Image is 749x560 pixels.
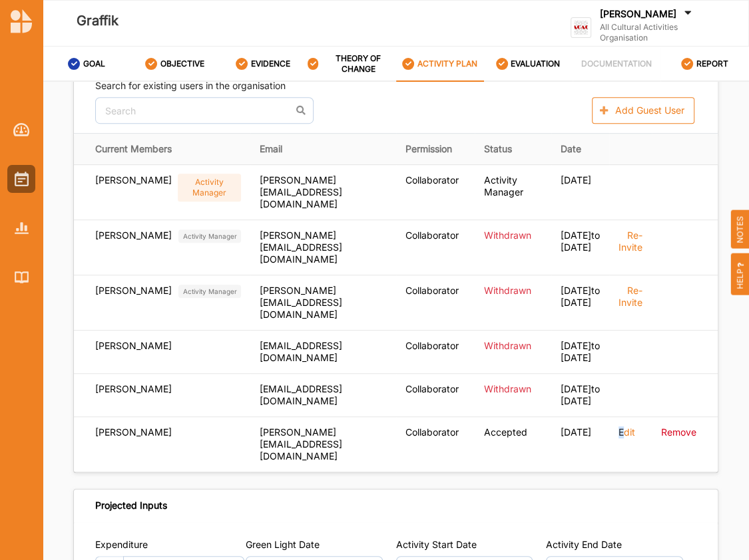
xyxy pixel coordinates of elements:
a: Dashboard [7,116,35,144]
div: Activity Manager [484,174,542,198]
div: Collaborator [405,229,465,241]
div: [PERSON_NAME][EMAIL_ADDRESS][DOMAIN_NAME] [260,426,387,462]
label: DOCUMENTATION [581,59,652,69]
div: Collaborator [405,383,465,395]
th: Status [475,134,551,165]
label: OBJECTIVE [160,59,204,69]
div: [PERSON_NAME] [95,229,172,243]
div: [DATE] [561,426,600,438]
div: Projected Inputs [95,499,167,511]
div: Accepted [484,426,542,438]
img: Activities [15,172,29,186]
div: Withdrawn [484,285,542,297]
th: Current Members [74,134,250,165]
div: [PERSON_NAME] [95,285,172,298]
div: [PERSON_NAME] [95,426,172,438]
div: Collaborator [405,426,465,438]
div: [PERSON_NAME] [95,174,172,202]
img: Dashboard [13,123,30,136]
label: All Cultural Activities Organisation [600,22,710,43]
label: Search for existing users in the organisation [95,79,286,92]
div: [EMAIL_ADDRESS][DOMAIN_NAME] [260,383,387,407]
div: [PERSON_NAME][EMAIL_ADDRESS][DOMAIN_NAME] [260,174,387,210]
button: Add Guest User [592,97,694,124]
div: [PERSON_NAME][EMAIL_ADDRESS][DOMAIN_NAME] [260,285,387,321]
a: Activities [7,165,35,193]
div: Activity Manager [178,229,241,243]
div: Collaborator [405,174,465,186]
label: Activity End Date [546,538,622,551]
div: Activity Manager [178,285,241,298]
div: Collaborator [405,285,465,297]
div: [DATE] [561,174,600,186]
label: GOAL [83,59,105,69]
div: Activity Manager [178,174,241,202]
label: Re-Invite [619,229,642,253]
label: EVIDENCE [251,59,290,69]
label: REPORT [696,59,728,69]
div: Withdrawn [484,229,542,241]
label: Activity Start Date [396,538,477,551]
div: [DATE] to [DATE] [561,383,600,407]
a: Reports [7,214,35,242]
div: [DATE] to [DATE] [561,229,600,253]
label: EVALUATION [511,59,560,69]
th: Email [250,134,396,165]
div: Withdrawn [484,340,542,352]
label: Expenditure [95,538,232,551]
th: Date [551,134,609,165]
div: [PERSON_NAME][EMAIL_ADDRESS][DOMAIN_NAME] [260,229,387,265]
div: Collaborator [405,340,465,352]
label: Green Light Date [246,538,320,551]
div: [DATE] to [DATE] [561,285,600,309]
img: logo [571,17,591,38]
label: ACTIVITY PLAN [417,59,477,69]
label: Graffik [77,10,119,32]
label: THEORY OF CHANGE [322,53,395,74]
label: Edit [619,426,635,438]
div: Withdrawn [484,383,542,395]
a: Library [7,263,35,291]
img: logo [11,9,32,33]
th: Permission [396,134,475,165]
div: [EMAIL_ADDRESS][DOMAIN_NAME] [260,340,387,364]
label: Re-Invite [619,285,642,309]
input: Search [95,97,314,124]
div: [PERSON_NAME] [95,340,172,352]
label: [PERSON_NAME] [600,8,676,20]
img: Library [15,271,29,283]
img: Reports [15,222,29,233]
div: [PERSON_NAME] [95,383,172,395]
div: [DATE] to [DATE] [561,340,600,364]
